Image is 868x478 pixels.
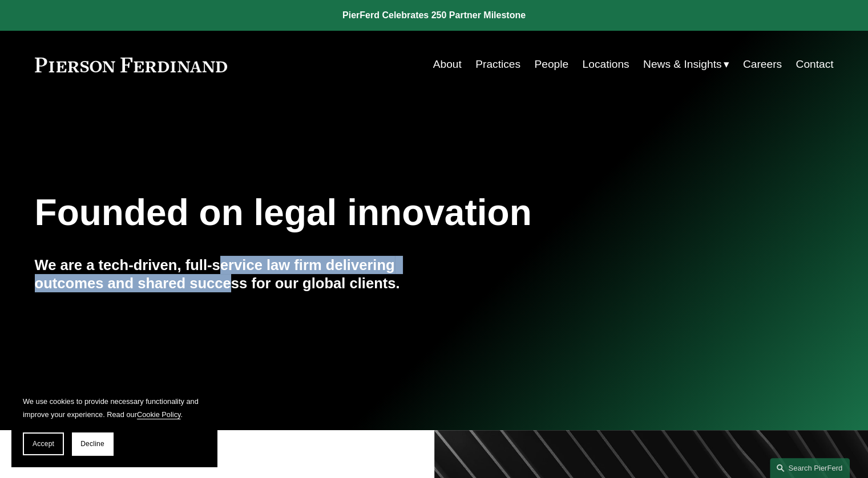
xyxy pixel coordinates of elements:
[23,432,64,455] button: Accept
[72,432,113,455] button: Decline
[35,192,701,234] h1: Founded on legal innovation
[534,54,568,75] a: People
[475,54,520,75] a: Practices
[80,440,104,448] span: Decline
[23,395,205,421] p: We use cookies to provide necessary functionality and improve your experience. Read our .
[796,54,833,75] a: Contact
[643,55,722,75] span: News & Insights
[137,410,181,419] a: Cookie Policy
[35,256,434,293] h4: We are a tech-driven, full-service law firm delivering outcomes and shared success for our global...
[643,54,729,75] a: folder dropdown
[11,383,217,467] section: Cookie banner
[582,54,629,75] a: Locations
[33,440,54,448] span: Accept
[770,458,850,478] a: Search this site
[743,54,782,75] a: Careers
[433,54,462,75] a: About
